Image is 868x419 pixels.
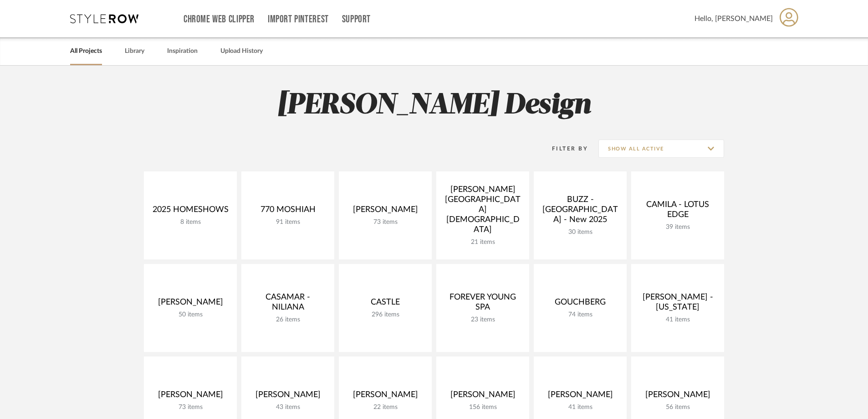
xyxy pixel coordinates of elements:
a: Inspiration [167,45,198,57]
a: Library [125,45,144,57]
div: 2025 HOMESHOWS [151,205,230,218]
div: CAMILA - LOTUS EDGE [638,200,717,223]
div: 30 items [541,228,619,236]
div: 73 items [346,218,424,226]
div: 770 MOSHIAH [249,205,327,218]
div: GOUCHBERG [541,297,619,311]
a: Upload History [220,45,263,57]
div: [PERSON_NAME] [151,390,230,403]
div: Filter By [540,144,588,153]
div: CASTLE [346,297,424,311]
div: 41 items [541,403,619,411]
h2: [PERSON_NAME] Design [106,88,762,123]
div: 22 items [346,403,424,411]
div: 43 items [249,403,327,411]
div: 41 items [638,316,717,324]
div: [PERSON_NAME] [151,297,230,311]
div: 39 items [638,223,717,231]
span: Hello, [PERSON_NAME] [694,13,773,24]
div: [PERSON_NAME] [444,390,522,403]
div: 156 items [444,403,522,411]
div: [PERSON_NAME][GEOGRAPHIC_DATA][DEMOGRAPHIC_DATA] [444,185,522,238]
div: 56 items [638,403,717,411]
a: Chrome Web Clipper [184,16,255,23]
div: 8 items [151,218,230,226]
a: Import Pinterest [268,16,329,23]
div: 21 items [444,238,522,246]
div: 23 items [444,316,522,324]
div: 91 items [249,218,327,226]
div: [PERSON_NAME] - [US_STATE] [638,292,717,316]
div: FOREVER YOUNG SPA [444,292,522,316]
a: Support [342,16,371,23]
div: [PERSON_NAME] [541,390,619,403]
div: 296 items [346,311,424,319]
div: CASAMAR - NILIANA [249,292,327,316]
div: 50 items [151,311,230,319]
div: [PERSON_NAME] [249,390,327,403]
div: 26 items [249,316,327,324]
div: 74 items [541,311,619,319]
div: 73 items [151,403,230,411]
div: [PERSON_NAME] [638,390,717,403]
div: [PERSON_NAME] [346,205,424,218]
a: All Projects [70,45,102,57]
div: BUZZ - [GEOGRAPHIC_DATA] - New 2025 [541,195,619,228]
div: [PERSON_NAME] [346,390,424,403]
